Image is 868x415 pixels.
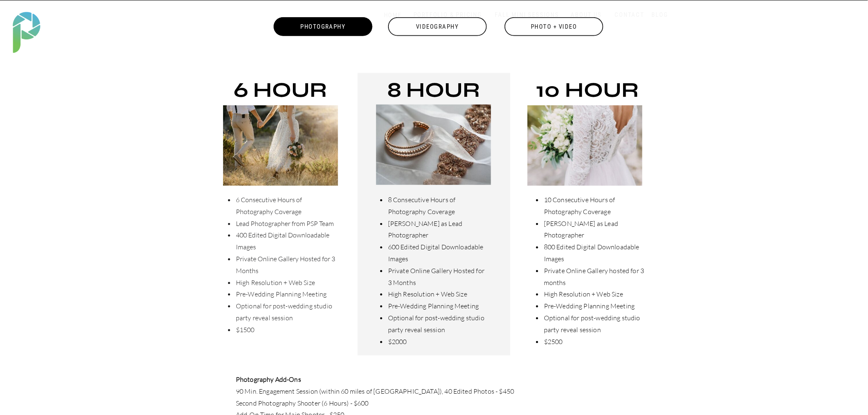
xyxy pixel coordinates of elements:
span: High Resolution + Web Size [236,278,315,287]
span: High Resolution + Web Size [388,290,467,298]
a: BLOG [650,11,670,19]
span: $2500 [544,337,563,346]
a: FALL MINI SESSIONS [493,11,561,19]
li: 8 Consecutive Hours of Photography Coverage [387,194,487,218]
b: Photography Add-Ons [236,375,301,383]
span: High Resolution + Web Size [544,290,623,298]
li: Lead Photographer from PSP Team [235,218,338,230]
div: Photography [273,17,373,36]
li: 6 Consecutive Hours of Photography Coverage [235,194,338,218]
li: 10 Consecutive Hours of Photography Coverage [543,194,647,218]
span: Pre-Wedding Planning Meeting [236,290,327,298]
li: [PERSON_NAME] as Lead Photographer [543,218,647,242]
span: Optional for post-wedding studio party reveal session [388,314,484,334]
li: 400 Edited Digital Downloadable Images [235,229,338,253]
span: Pre-Wedding Planning Meeting [544,302,635,310]
li: 800 Edited Digital Downloadable Images [543,241,647,265]
h3: 10 Hour [526,81,649,105]
li: [PERSON_NAME] as Lead Photographer [387,218,487,242]
a: PORTFOLIO & PRICING [410,11,485,19]
h3: 8 Hour [372,81,496,105]
li: Private Online Gallery Hosted for 3 Months [235,253,338,277]
span: Optional for post-wedding studio party reveal session [544,314,640,334]
span: $2000 [388,337,407,346]
a: ABOUT US [569,11,604,19]
a: HOME [375,11,410,19]
span: $1500 [236,326,255,334]
span: Pre-Wedding Planning Meeting [388,302,479,310]
span: Optional for post-wedding studio party reveal session [236,302,332,322]
a: Photo + Video [504,17,604,36]
span: Private Online Gallery Hosted for 3 Months [388,267,484,287]
a: CONTACT [613,11,646,19]
span: 600 Edited Digital Downloadable Images [388,243,484,263]
li: Private Online Gallery hosted for 3 months [543,265,647,289]
a: Videography [387,17,488,36]
h3: 6 Hour [223,81,338,105]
